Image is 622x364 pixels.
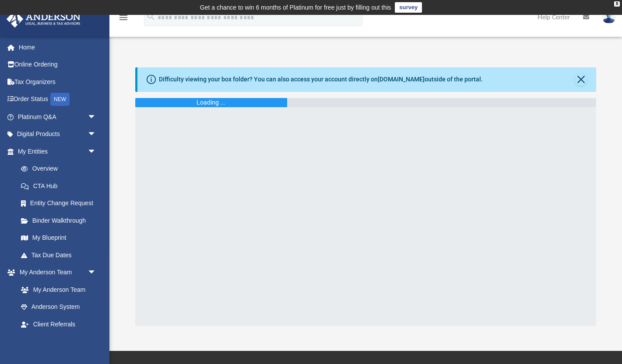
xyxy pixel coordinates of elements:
a: Binder Walkthrough [12,212,109,229]
span: arrow_drop_down [88,126,105,143]
div: close [614,1,620,7]
a: [DOMAIN_NAME] [378,76,425,83]
a: CTA Hub [12,177,109,195]
a: My Documentsarrow_drop_down [6,333,105,350]
a: Overview [12,160,109,178]
button: Close [575,73,587,86]
a: My Entitiesarrow_drop_down [6,143,109,160]
a: Entity Change Request [12,195,109,212]
a: Home [6,38,109,56]
img: User Pic [602,11,615,24]
div: Get a chance to win 6 months of Platinum for free just by filling out this [200,2,391,13]
span: arrow_drop_down [88,108,105,126]
i: search [146,12,156,21]
a: Platinum Q&Aarrow_drop_down [6,108,109,126]
a: Tax Due Dates [12,246,109,264]
a: Anderson System [12,298,105,316]
a: My Anderson Team [12,281,101,298]
a: Client Referrals [12,315,105,333]
span: arrow_drop_down [88,143,105,161]
div: Difficulty viewing your box folder? You can also access your account directly on outside of the p... [159,75,483,84]
a: Online Ordering [6,56,109,73]
img: Anderson Advisors Platinum Portal [4,10,83,28]
a: My Anderson Teamarrow_drop_down [6,264,105,281]
span: arrow_drop_down [88,333,105,351]
div: NEW [50,93,70,106]
a: Digital Productsarrow_drop_down [6,126,109,143]
a: survey [395,2,422,13]
a: Order StatusNEW [6,91,109,108]
a: menu [118,17,129,23]
i: menu [118,12,129,23]
div: Loading ... [197,98,225,107]
span: arrow_drop_down [88,264,105,282]
a: Tax Organizers [6,73,109,91]
a: My Blueprint [12,229,105,247]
